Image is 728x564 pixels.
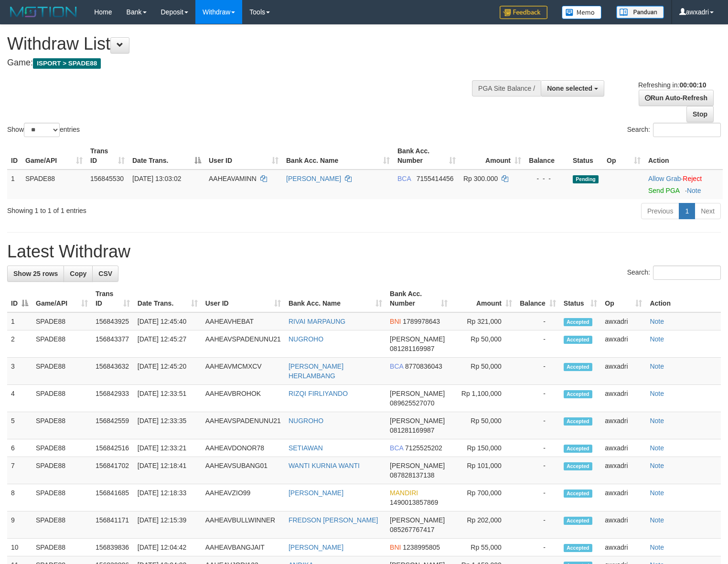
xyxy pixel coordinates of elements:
span: [PERSON_NAME] [390,516,445,524]
td: awxadri [601,511,646,539]
span: AAHEAVAMINN [209,175,257,182]
td: 156843632 [92,358,134,385]
td: Rp 50,000 [451,412,516,439]
a: Allow Grab [648,175,681,182]
span: · [648,175,683,182]
td: awxadri [601,439,646,457]
a: Stop [686,106,714,122]
td: [DATE] 12:18:41 [134,457,202,484]
a: Note [650,516,664,524]
td: awxadri [601,385,646,412]
td: AAHEAVBULLWINNER [202,511,285,539]
th: Amount: activate to sort column ascending [460,142,525,170]
a: NUGROHO [289,335,323,343]
h1: Latest Withdraw [7,242,721,261]
td: 5 [7,412,32,439]
td: - [516,385,560,412]
span: 156845530 [90,175,124,182]
span: Accepted [564,318,592,326]
span: Refreshing in: [638,81,706,89]
div: Showing 1 to 1 of 1 entries [7,202,296,215]
a: Send PGA [648,187,679,194]
th: Status [569,142,603,170]
td: SPADE88 [21,170,86,199]
td: 156839836 [92,539,134,556]
a: 1 [679,203,695,219]
th: Bank Acc. Name: activate to sort column ascending [282,142,394,170]
td: SPADE88 [32,439,92,457]
span: Accepted [564,445,592,453]
button: None selected [541,80,604,96]
td: SPADE88 [32,511,92,539]
span: Accepted [564,390,592,398]
th: Date Trans.: activate to sort column descending [128,142,205,170]
th: Bank Acc. Number: activate to sort column ascending [394,142,460,170]
a: NUGROHO [289,417,323,425]
th: Date Trans.: activate to sort column ascending [134,285,202,312]
span: Accepted [564,490,592,498]
a: Note [650,362,664,370]
a: Note [650,444,664,452]
td: awxadri [601,484,646,511]
td: SPADE88 [32,412,92,439]
span: BNI [390,318,401,325]
span: Accepted [564,517,592,525]
a: RIZQI FIRLIYANDO [289,390,348,397]
a: [PERSON_NAME] [286,175,341,182]
a: Note [650,335,664,343]
strong: 00:00:10 [679,81,706,89]
td: SPADE88 [32,312,92,330]
span: Copy 085267767417 to clipboard [390,526,434,533]
th: Trans ID: activate to sort column ascending [86,142,128,170]
td: - [516,358,560,385]
td: SPADE88 [32,330,92,358]
td: [DATE] 12:45:20 [134,358,202,385]
td: 6 [7,439,32,457]
th: Game/API: activate to sort column ascending [32,285,92,312]
span: BNI [390,543,401,551]
th: Bank Acc. Number: activate to sort column ascending [386,285,451,312]
td: Rp 150,000 [451,439,516,457]
img: Feedback.jpg [500,6,547,19]
td: SPADE88 [32,539,92,556]
a: Next [695,203,721,219]
td: - [516,539,560,556]
th: Action [646,285,721,312]
td: SPADE88 [32,358,92,385]
td: AAHEAVSPADENUNU21 [202,412,285,439]
td: AAHEAVBROHOK [202,385,285,412]
td: Rp 321,000 [451,312,516,330]
td: SPADE88 [32,484,92,511]
span: [PERSON_NAME] [390,417,445,425]
td: 156841171 [92,511,134,539]
td: - [516,484,560,511]
img: Button%20Memo.svg [562,6,602,19]
td: [DATE] 12:33:51 [134,385,202,412]
th: User ID: activate to sort column ascending [205,142,282,170]
a: Note [687,187,701,194]
th: Amount: activate to sort column ascending [451,285,516,312]
td: awxadri [601,539,646,556]
span: Copy 7125525202 to clipboard [405,444,442,452]
td: [DATE] 12:15:39 [134,511,202,539]
div: - - - [529,174,565,183]
a: Show 25 rows [7,266,64,282]
th: Bank Acc. Name: activate to sort column ascending [285,285,386,312]
td: awxadri [601,330,646,358]
th: ID [7,142,21,170]
td: 156843377 [92,330,134,358]
span: Copy 081281169987 to clipboard [390,345,434,352]
span: Accepted [564,462,592,470]
a: Note [650,417,664,425]
th: User ID: activate to sort column ascending [202,285,285,312]
span: Accepted [564,363,592,371]
th: Status: activate to sort column ascending [560,285,601,312]
select: Showentries [24,123,60,137]
td: 1 [7,170,21,199]
td: 2 [7,330,32,358]
span: Copy [70,270,86,277]
td: SPADE88 [32,457,92,484]
span: [PERSON_NAME] [390,390,445,397]
span: BCA [390,444,403,452]
span: CSV [98,270,112,277]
